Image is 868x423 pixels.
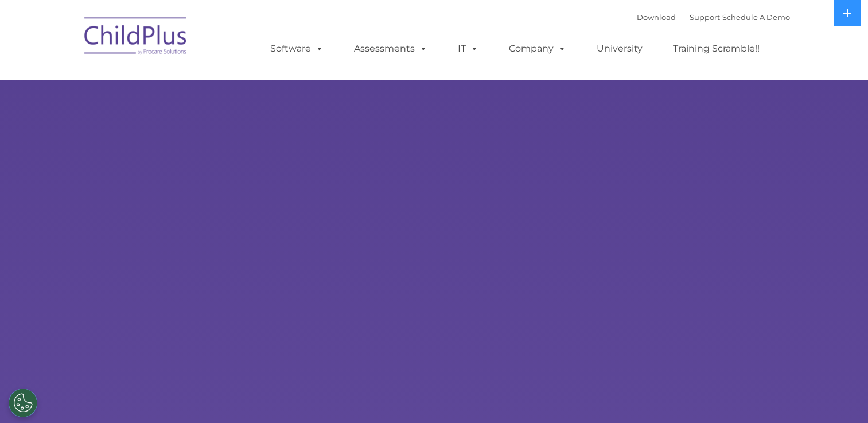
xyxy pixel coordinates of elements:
[585,37,654,60] a: University
[342,37,439,60] a: Assessments
[661,37,771,60] a: Training Scramble!!
[722,13,790,22] a: Schedule A Demo
[79,9,193,66] img: ChildPlus by Procare Solutions
[9,389,37,417] button: Cookies Settings
[637,13,790,22] font: |
[497,37,578,60] a: Company
[637,13,676,22] a: Download
[446,37,490,60] a: IT
[690,13,720,22] a: Support
[259,37,335,60] a: Software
